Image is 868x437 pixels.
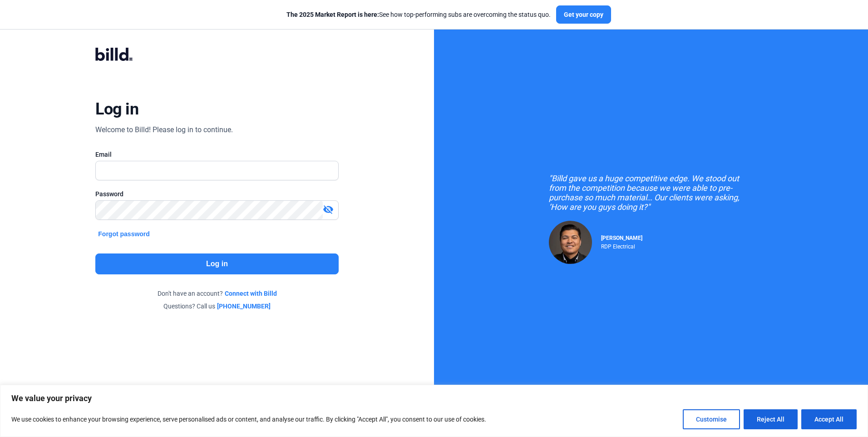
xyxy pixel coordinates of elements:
div: Password [95,189,338,199]
button: Log in [95,253,338,274]
p: We value your privacy [11,393,857,404]
p: We use cookies to enhance your browsing experience, serve personalised ads or content, and analys... [11,414,486,425]
div: See how top-performing subs are overcoming the status quo. [286,10,551,19]
span: [PERSON_NAME] [601,235,642,241]
div: "Billd gave us a huge competitive edge. We stood out from the competition because we were able to... [549,174,753,212]
button: Reject All [744,409,798,429]
div: Log in [95,99,138,119]
button: Customise [683,409,740,429]
button: Forgot password [95,229,153,239]
div: Don't have an account? [95,289,338,298]
div: Welcome to Billd! Please log in to continue. [95,124,233,135]
div: Questions? Call us [95,302,338,311]
button: Accept All [801,409,857,429]
button: Get your copy [556,5,611,24]
div: Email [95,150,338,159]
mat-icon: visibility_off [323,204,334,215]
a: Connect with Billd [225,289,277,298]
span: The 2025 Market Report is here: [286,11,379,18]
div: RDP Electrical [601,241,642,250]
img: Raul Pacheco [549,221,592,264]
a: [PHONE_NUMBER] [217,302,271,311]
